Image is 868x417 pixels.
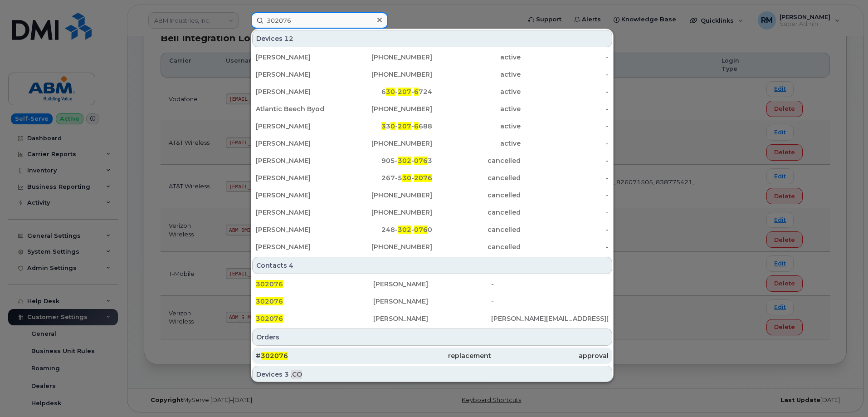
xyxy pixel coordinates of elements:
[491,314,609,323] div: [PERSON_NAME][EMAIL_ADDRESS][PERSON_NAME][DOMAIN_NAME]
[491,297,609,306] div: -
[252,348,612,364] a: #302076replacementapproval
[398,88,411,96] span: 207
[256,280,283,288] span: 302076
[256,314,283,323] span: 302076
[373,314,491,323] div: [PERSON_NAME]
[398,122,411,130] span: 207
[291,370,302,379] span: .CO
[256,139,344,148] div: [PERSON_NAME]
[344,242,433,251] div: [PHONE_NUMBER]
[252,118,612,134] a: [PERSON_NAME]330-207-6688active-
[256,53,344,62] div: [PERSON_NAME]
[252,83,612,100] a: [PERSON_NAME]630-207-6724active-
[432,122,521,131] div: active
[432,225,521,234] div: cancelled
[432,208,521,217] div: cancelled
[252,239,612,255] a: [PERSON_NAME][PHONE_NUMBER]cancelled-
[256,122,344,131] div: [PERSON_NAME]
[344,87,433,96] div: 6 - - 724
[344,53,433,62] div: [PHONE_NUMBER]
[256,173,344,182] div: [PERSON_NAME]
[398,157,411,165] span: 302
[344,208,433,217] div: [PHONE_NUMBER]
[256,104,344,113] div: Atlantic Beech Byod
[344,225,433,234] div: 248- - 0
[432,156,521,165] div: cancelled
[252,366,612,383] div: Devices
[252,170,612,186] a: [PERSON_NAME]267-530-2076cancelled-
[256,191,344,200] div: [PERSON_NAME]
[521,208,609,217] div: -
[521,53,609,62] div: -
[344,122,433,131] div: 3 - - 688
[256,156,344,165] div: [PERSON_NAME]
[344,156,433,165] div: 905- - 3
[252,135,612,152] a: [PERSON_NAME][PHONE_NUMBER]active-
[521,87,609,96] div: -
[414,174,432,182] span: 2076
[252,66,612,83] a: [PERSON_NAME][PHONE_NUMBER]active-
[521,173,609,182] div: -
[390,122,395,130] span: 0
[373,280,491,289] div: [PERSON_NAME]
[252,204,612,221] a: [PERSON_NAME][PHONE_NUMBER]cancelled-
[432,104,521,113] div: active
[344,104,433,113] div: [PHONE_NUMBER]
[521,242,609,251] div: -
[386,88,395,96] span: 30
[252,221,612,238] a: [PERSON_NAME]248-302-0760cancelled-
[252,293,612,309] a: 302076[PERSON_NAME]-
[491,280,609,289] div: -
[414,157,428,165] span: 076
[402,174,411,182] span: 30
[252,276,612,292] a: 302076[PERSON_NAME]-
[252,329,612,346] div: Orders
[381,122,386,130] span: 3
[491,351,609,360] div: approval
[256,242,344,251] div: [PERSON_NAME]
[252,257,612,274] div: Contacts
[521,156,609,165] div: -
[256,70,344,79] div: [PERSON_NAME]
[252,152,612,169] a: [PERSON_NAME]905-302-0763cancelled-
[432,191,521,200] div: cancelled
[344,173,433,182] div: 267-5 -
[284,370,289,379] span: 3
[252,30,612,47] div: Devices
[252,49,612,65] a: [PERSON_NAME][PHONE_NUMBER]active-
[344,139,433,148] div: [PHONE_NUMBER]
[256,225,344,234] div: [PERSON_NAME]
[521,225,609,234] div: -
[398,226,411,234] span: 302
[521,122,609,131] div: -
[251,12,388,29] input: Find something...
[252,101,612,117] a: Atlantic Beech Byod[PHONE_NUMBER]active-
[261,352,288,360] span: 302076
[252,187,612,203] a: [PERSON_NAME][PHONE_NUMBER]cancelled-
[521,191,609,200] div: -
[256,297,283,305] span: 302076
[432,242,521,251] div: cancelled
[256,87,344,96] div: [PERSON_NAME]
[432,139,521,148] div: active
[373,351,491,360] div: replacement
[256,351,373,360] div: #
[521,104,609,113] div: -
[414,226,428,234] span: 076
[414,122,419,130] span: 6
[432,70,521,79] div: active
[432,173,521,182] div: cancelled
[432,53,521,62] div: active
[414,88,419,96] span: 6
[521,139,609,148] div: -
[252,310,612,327] a: 302076[PERSON_NAME][PERSON_NAME][EMAIL_ADDRESS][PERSON_NAME][DOMAIN_NAME]
[284,34,293,43] span: 12
[432,87,521,96] div: active
[521,70,609,79] div: -
[256,208,344,217] div: [PERSON_NAME]
[344,70,433,79] div: [PHONE_NUMBER]
[289,261,293,270] span: 4
[373,297,491,306] div: [PERSON_NAME]
[344,191,433,200] div: [PHONE_NUMBER]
